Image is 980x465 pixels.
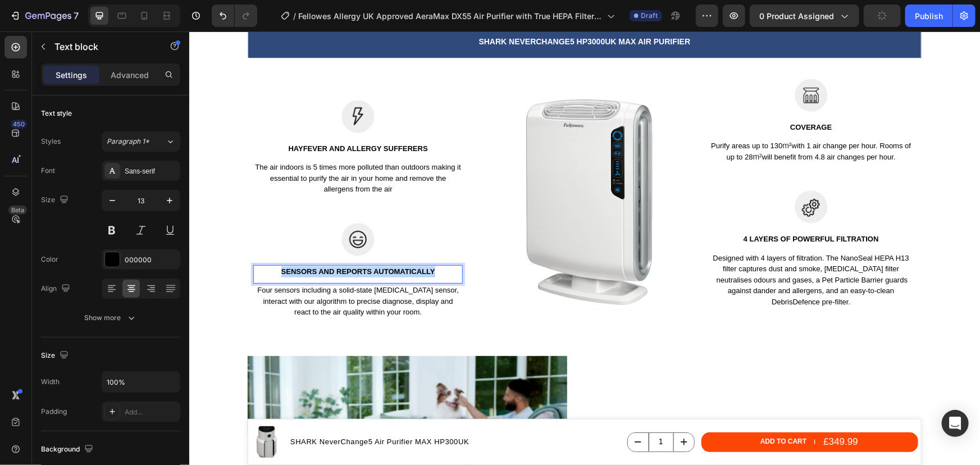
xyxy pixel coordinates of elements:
span: / [293,10,296,22]
div: Color [41,254,58,265]
div: Padding [41,407,67,417]
img: gempages_565988521936946386-a49bf64d-42dc-4508-a937-60e54192ba29.png [290,65,500,279]
p: 7 [74,9,79,22]
div: 450 [11,120,27,129]
button: Publish [905,4,952,27]
span: Fellowes Allergy UK Approved AeraMax DX55 Air Purifier with True HEPA Filter - GEM PAGES product ... [298,10,603,22]
p: Text block [54,40,150,53]
span: m² [594,110,603,118]
p: The air indoors is 5 times more polluted than outdoors making it essential to purify the air in y... [65,130,272,163]
button: increment [485,402,505,420]
span: SHARK NeverChange5 HP3000UK MAX air purifier [290,6,502,15]
p: 4 layers of powerful filtration [518,202,726,213]
div: Styles [41,136,61,147]
div: Publish [915,10,943,22]
span: 0 product assigned [759,10,834,22]
div: Add to cart [571,404,617,417]
div: Align [41,281,72,297]
p: Designed with 4 layers of filtration. The NanoSeal HEPA H13 filter captures dust and smoke, [MEDI... [518,221,726,276]
div: Size [41,193,71,208]
div: Rich Text Editor. Editing area: main [64,129,274,165]
div: Font [41,166,55,176]
div: Open Intercom Messenger [942,410,969,437]
div: Text style [41,108,72,118]
input: Auto [102,372,180,392]
div: Show more [85,312,137,323]
p: Four sensors including a solid-state [MEDICAL_DATA] sensor, interact with our algorithm to precis... [65,253,272,286]
button: decrement [439,402,459,420]
div: 000000 [125,255,177,265]
p: Hayfever and Allergy Sufferers [65,112,272,123]
p: sensors and reports automatically [65,235,272,246]
div: Rich Text Editor. Editing area: main [64,234,274,247]
p: Purify areas up to 130 with 1 air change per hour. Rooms of up to 28 will benefit from 4.8 air ch... [518,109,726,131]
div: Undo/Redo [212,4,257,27]
iframe: Design area [189,31,980,465]
div: Background [41,442,95,457]
span: m² [564,121,573,130]
input: quantity [459,402,485,420]
span: Draft [641,11,658,21]
button: 0 product assigned [750,4,859,27]
div: £349.99 [633,401,670,421]
p: Advanced [111,69,149,81]
strong: Coverage [601,92,642,100]
div: Beta [8,206,27,215]
div: Sans-serif [125,166,177,176]
span: Paragraph 1* [107,136,149,147]
div: Add... [125,407,177,417]
div: Size [41,348,71,363]
button: Paragraph 1* [102,131,180,152]
button: 7 [4,4,84,27]
button: Add to cart [512,401,729,421]
div: Width [41,377,60,387]
p: Settings [56,69,87,81]
button: Show more [41,308,180,328]
div: Rich Text Editor. Editing area: main [64,111,274,124]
